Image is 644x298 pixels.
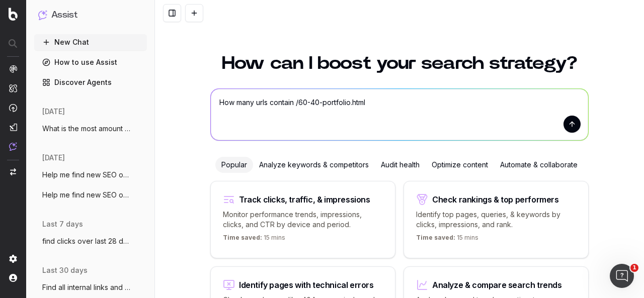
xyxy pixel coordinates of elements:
[211,89,588,140] textarea: How many urls contain /60-40-portfolio.html
[9,65,17,73] img: Analytics
[416,234,455,241] span: Time saved:
[375,157,426,173] div: Audit health
[223,234,262,241] span: Time saved:
[494,157,584,173] div: Automate & collaborate
[42,219,83,229] span: last 7 days
[426,157,494,173] div: Optimize content
[42,265,88,275] span: last 30 days
[432,195,559,204] div: Check rankings & top performers
[630,264,638,272] span: 1
[34,34,147,50] button: New Chat
[34,187,147,203] button: Help me find new SEO opportunities to im
[9,8,18,21] img: Botify logo
[42,170,131,180] span: Help me find new SEO opportunities to im
[223,234,285,246] p: 15 mins
[42,190,131,200] span: Help me find new SEO opportunities to im
[42,282,131,292] span: Find all internal links and clicks to th
[34,121,147,137] button: What is the most amount of urls I can re
[51,8,77,22] h1: Assist
[416,234,478,246] p: 15 mins
[34,279,147,295] button: Find all internal links and clicks to th
[215,157,253,173] div: Popular
[9,123,17,131] img: Studio
[38,8,143,22] button: Assist
[38,10,47,20] img: Assist
[253,157,375,173] div: Analyze keywords & competitors
[9,104,17,112] img: Activation
[42,153,65,163] span: [DATE]
[9,142,17,151] img: Assist
[432,281,562,289] div: Analyze & compare search trends
[34,74,147,90] a: Discover Agents
[34,167,147,183] button: Help me find new SEO opportunities to im
[210,54,589,72] h1: How can I boost your search strategy?
[416,210,576,230] p: Identify top pages, queries, & keywords by clicks, impressions, and rank.
[42,124,131,134] span: What is the most amount of urls I can re
[10,168,16,175] img: Switch project
[34,233,147,249] button: find clicks over last 28 days for all th
[34,54,147,70] a: How to use Assist
[9,255,17,263] img: Setting
[239,281,374,289] div: Identify pages with technical errors
[610,264,634,288] iframe: Intercom live chat
[9,274,17,282] img: My account
[239,195,370,204] div: Track clicks, traffic, & impressions
[223,210,383,230] p: Monitor performance trends, impressions, clicks, and CTR by device and period.
[42,107,65,117] span: [DATE]
[9,84,17,92] img: Intelligence
[42,236,131,246] span: find clicks over last 28 days for all th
